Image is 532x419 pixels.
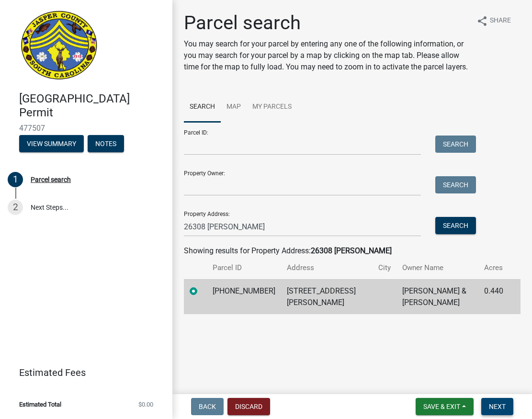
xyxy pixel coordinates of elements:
[435,217,476,234] button: Search
[19,401,61,408] span: Estimated Total
[191,398,224,415] button: Back
[8,363,157,382] a: Estimated Fees
[311,246,392,255] strong: 26308 [PERSON_NAME]
[184,92,221,123] a: Search
[19,92,165,120] h4: [GEOGRAPHIC_DATA] Permit
[8,200,23,215] div: 2
[138,401,153,408] span: $0.00
[227,398,270,415] button: Discard
[435,176,476,193] button: Search
[8,172,23,187] div: 1
[184,38,469,73] p: You may search for your parcel by entering any one of the following information, or you may searc...
[88,135,124,152] button: Notes
[476,15,488,27] i: share
[19,10,99,82] img: Jasper County, South Carolina
[207,279,281,314] td: [PHONE_NUMBER]
[416,398,474,415] button: Save & Exit
[478,257,509,279] th: Acres
[478,279,509,314] td: 0.440
[281,279,373,314] td: [STREET_ADDRESS][PERSON_NAME]
[88,140,124,148] wm-modal-confirm: Notes
[396,279,478,314] td: [PERSON_NAME] & [PERSON_NAME]
[184,245,521,257] div: Showing results for Property Address:
[221,92,247,123] a: Map
[490,15,511,27] span: Share
[435,136,476,153] button: Search
[423,403,460,410] span: Save & Exit
[469,11,519,30] button: shareShare
[184,11,469,34] h1: Parcel search
[281,257,373,279] th: Address
[19,135,84,152] button: View Summary
[247,92,297,123] a: My Parcels
[19,124,153,133] span: 477507
[396,257,478,279] th: Owner Name
[373,257,396,279] th: City
[19,140,84,148] wm-modal-confirm: Summary
[207,257,281,279] th: Parcel ID
[199,403,216,410] span: Back
[481,398,513,415] button: Next
[31,176,71,183] div: Parcel search
[489,403,506,410] span: Next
